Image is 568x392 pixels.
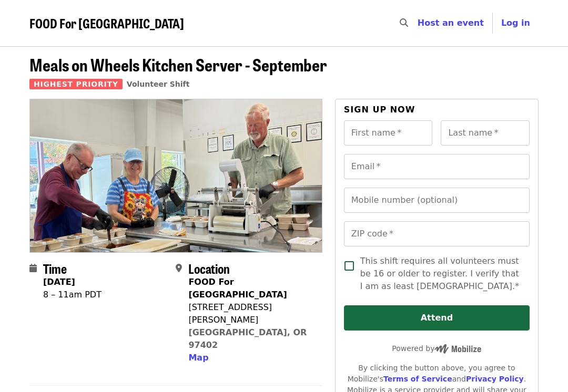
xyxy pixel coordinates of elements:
[434,344,481,354] img: Powered by Mobilize
[414,11,423,36] input: Search
[344,221,530,246] input: ZIP code
[127,80,190,88] a: Volunteer Shift
[344,120,433,146] input: First name
[441,120,530,146] input: Last name
[188,327,307,350] a: [GEOGRAPHIC_DATA], OR 97402
[344,105,415,115] span: Sign up now
[43,277,75,287] strong: [DATE]
[29,52,327,77] span: Meals on Wheels Kitchen Server - September
[466,375,524,383] a: Privacy Policy
[29,79,123,89] span: Highest Priority
[383,375,452,383] a: Terms of Service
[176,263,182,273] i: map-marker-alt icon
[344,305,530,331] button: Attend
[501,18,530,28] span: Log in
[360,255,521,293] span: This shift requires all volunteers must be 16 or older to register. I verify that I am as least [...
[344,188,530,213] input: Mobile number (optional)
[493,13,539,34] button: Log in
[188,259,230,277] span: Location
[30,99,322,252] img: Meals on Wheels Kitchen Server - September organized by FOOD For Lane County
[29,263,37,273] i: calendar icon
[188,277,287,300] strong: FOOD For [GEOGRAPHIC_DATA]
[188,352,208,364] button: Map
[188,353,208,363] span: Map
[344,154,530,179] input: Email
[418,18,484,28] a: Host an event
[392,344,481,353] span: Powered by
[29,16,184,31] a: FOOD For [GEOGRAPHIC_DATA]
[400,18,408,28] i: search icon
[43,259,67,277] span: Time
[43,288,102,301] div: 8 – 11am PDT
[188,301,313,326] div: [STREET_ADDRESS][PERSON_NAME]
[29,14,184,32] span: FOOD For [GEOGRAPHIC_DATA]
